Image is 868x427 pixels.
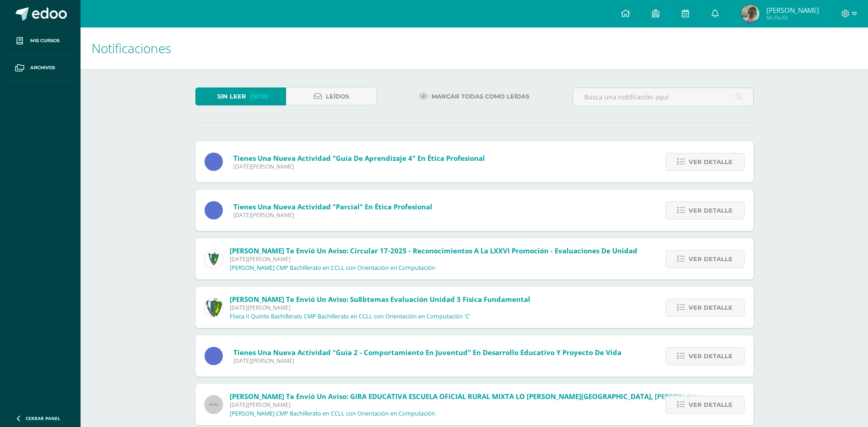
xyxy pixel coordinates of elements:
[205,395,223,414] img: 60x60
[689,299,733,316] span: Ver detalle
[230,410,435,417] p: [PERSON_NAME] CMP Bachillerato en CCLL con Orientación en Computación
[233,163,485,170] span: [DATE][PERSON_NAME]
[326,88,349,105] span: Leídos
[689,153,733,170] span: Ver detalle
[286,88,377,105] a: Leídos
[689,202,733,219] span: Ver detalle
[230,392,783,401] span: [PERSON_NAME] te envió un aviso: GIRA EDUCATIVA ESCUELA OFICIAL RURAL MIXTA LO [PERSON_NAME][GEOG...
[233,357,621,365] span: [DATE][PERSON_NAME]
[741,5,760,23] img: 71d15ef15b5be0483b6667f6977325fd.png
[230,246,637,255] span: [PERSON_NAME] te envió un aviso: Circular 17-2025 - Reconocimientos a la LXXVI Promoción - Evalua...
[233,202,432,211] span: Tienes una nueva actividad "parcial" En Ética Profesional
[233,211,432,219] span: [DATE][PERSON_NAME]
[30,37,59,44] span: Mis cursos
[7,27,73,55] a: Mis cursos
[689,348,733,365] span: Ver detalle
[26,415,60,422] span: Cerrar panel
[766,5,819,15] span: [PERSON_NAME]
[230,313,471,320] p: Física II Quinto Bachillerato CMP Bachillerato en CCLL con Orientación en Computación 'C'
[7,55,73,82] a: Archivos
[233,348,621,357] span: Tienes una nueva actividad "Guía 2 - Comportamiento en Juventud" En Desarrollo Educativo y Proyec...
[689,251,733,268] span: Ver detalle
[92,39,171,57] span: Notificaciones
[233,153,485,163] span: Tienes una nueva actividad "guía de aprendizaje 4" En Ética Profesional
[230,255,637,263] span: [DATE][PERSON_NAME]
[195,88,286,105] a: Sin leer(1670)
[689,396,733,413] span: Ver detalle
[30,64,55,71] span: Archivos
[431,88,529,105] span: Marcar todas como leídas
[230,401,783,409] span: [DATE][PERSON_NAME]
[205,298,223,317] img: d7d6d148f6dec277cbaab50fee73caa7.png
[766,14,819,22] span: Mi Perfil
[573,88,753,106] input: Busca una notificación aquí
[205,250,223,268] img: 9f174a157161b4ddbe12118a61fed988.png
[230,295,530,304] span: [PERSON_NAME] te envió un aviso: Su8btemas Evaluación Unidad 3 Física Fundamental
[408,88,541,105] a: Marcar todas como leídas
[250,88,268,105] span: (1670)
[230,264,435,272] p: [PERSON_NAME] CMP Bachillerato en CCLL con Orientación en Computación
[230,304,530,312] span: [DATE][PERSON_NAME]
[217,88,246,105] span: Sin leer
